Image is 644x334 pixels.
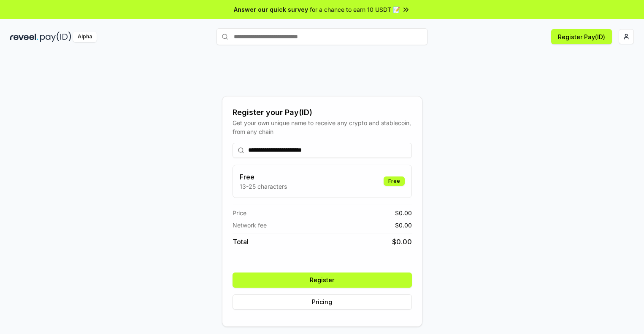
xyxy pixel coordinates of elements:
[233,273,412,288] button: Register
[10,32,38,42] img: reveel_dark
[233,107,412,118] div: Register your Pay(ID)
[551,29,612,44] button: Register Pay(ID)
[392,237,412,247] span: $ 0.00
[240,172,287,182] h3: Free
[40,32,71,42] img: pay_id
[233,118,412,136] div: Get your own unique name to receive any crypto and stablecoin, from any chain
[384,176,405,186] div: Free
[233,221,267,230] span: Network fee
[395,221,412,230] span: $ 0.00
[395,208,412,217] span: $ 0.00
[73,32,97,42] div: Alpha
[233,294,412,310] button: Pricing
[310,5,400,14] span: for a chance to earn 10 USDT 📝
[233,208,246,217] span: Price
[234,5,308,14] span: Answer our quick survey
[240,182,287,191] p: 13-25 characters
[233,237,249,247] span: Total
